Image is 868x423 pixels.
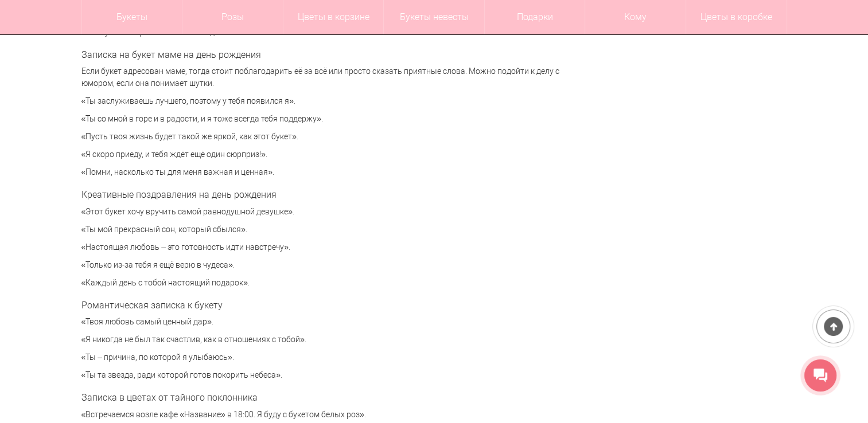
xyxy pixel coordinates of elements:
p: «Помни, насколько ты для меня важная и ценная». [81,166,569,178]
p: «Только из-за тебя я ещё верю в чудеса». [81,259,569,271]
p: «Я скоро приеду, и тебя ждёт ещё один сюрприз!». [81,148,569,160]
p: «Настоящая любовь – это готовность идти навстречу». [81,241,569,253]
h3: Записка на букет маме на день рождения [81,50,569,60]
h3: Креативные поздравления на день рождения [81,190,569,200]
p: «Ты заслуживаешь лучшего, поэтому у тебя появился я». [81,95,569,107]
p: «Ты мой прекрасный сон, который сбылся». [81,224,569,236]
p: «Встречаемся возле кафе «Название» в 18:00. Я буду с букетом белых роз». [81,409,569,421]
p: «Каждый день с тобой настоящий подарок». [81,277,569,289]
p: Если букет адресован маме, тогда стоит поблагодарить её за всё или просто сказать приятные слова.... [81,65,569,89]
p: «Этот букет хочу вручить самой равнодушной девушке». [81,206,569,218]
p: «Твоя любовь самый ценный дар». [81,316,569,328]
p: «Ты со мной в горе и в радости, и я тоже всегда тебя поддержу». [81,113,569,125]
p: «Пусть твоя жизнь будет такой же яркой, как этот букет». [81,131,569,143]
p: «Ты – причина, по которой я улыбаюсь». [81,351,569,363]
h3: Романтическая записка к букету [81,300,569,311]
p: «Я никогда не был так счастлив, как в отношениях с тобой». [81,334,569,346]
p: «Ты та звезда, ради которой готов покорить небеса». [81,369,569,381]
h3: Записка в цветах от тайного поклонника [81,393,569,403]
